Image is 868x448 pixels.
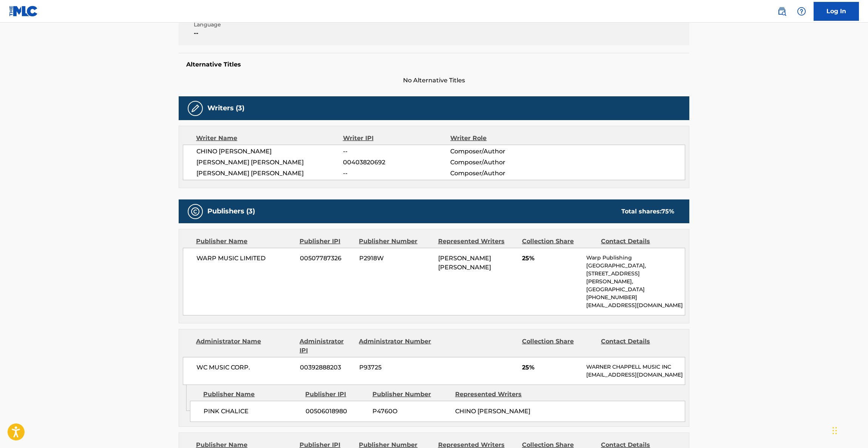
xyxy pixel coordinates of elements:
[196,254,294,263] span: WARP MUSIC LIMITED
[455,408,530,415] span: CHINO [PERSON_NAME]
[586,262,685,286] p: [GEOGRAPHIC_DATA], [STREET_ADDRESS][PERSON_NAME],
[522,363,581,372] span: 25%
[359,337,432,355] div: Administrator Number
[196,169,343,178] span: [PERSON_NAME] [PERSON_NAME]
[194,21,316,29] span: Language
[601,337,674,355] div: Contact Details
[830,412,868,448] iframe: Chat Widget
[300,337,353,355] div: Administrator IPI
[814,2,859,21] a: Log In
[300,363,354,372] span: 00392888203
[601,237,674,246] div: Contact Details
[522,237,595,246] div: Collection Share
[359,254,432,263] span: P2918W
[438,237,516,246] div: Represented Writers
[186,61,682,68] h5: Alternative Titles
[455,390,532,399] div: Represented Writers
[203,390,300,399] div: Publisher Name
[586,301,685,309] p: [EMAIL_ADDRESS][DOMAIN_NAME]
[774,4,789,19] a: Public Search
[438,255,491,271] span: [PERSON_NAME] [PERSON_NAME]
[196,237,294,246] div: Publisher Name
[661,208,674,215] span: 75 %
[794,4,809,19] div: Help
[372,407,449,416] span: P4760O
[522,254,581,263] span: 25%
[343,147,450,156] span: --
[450,134,548,143] div: Writer Role
[586,286,685,294] p: [GEOGRAPHIC_DATA]
[832,419,837,442] div: Drag
[450,169,548,178] span: Composer/Author
[359,237,432,246] div: Publisher Number
[372,390,449,399] div: Publisher Number
[207,207,255,216] h5: Publishers (3)
[196,134,343,143] div: Writer Name
[450,147,548,156] span: Composer/Author
[586,254,685,262] p: Warp Publishing
[179,76,689,85] span: No Alternative Titles
[207,104,244,113] h5: Writers (3)
[204,407,300,416] span: PINK CHALICE
[343,134,451,143] div: Writer IPI
[300,237,353,246] div: Publisher IPI
[522,337,595,355] div: Collection Share
[196,158,343,167] span: [PERSON_NAME] [PERSON_NAME]
[305,390,367,399] div: Publisher IPI
[191,207,200,216] img: Publishers
[343,169,450,178] span: --
[9,6,38,17] img: MLC Logo
[586,363,685,371] p: WARNER CHAPPELL MUSIC INC
[586,294,685,301] p: [PHONE_NUMBER]
[359,363,432,372] span: P93725
[191,104,200,113] img: Writers
[621,207,674,216] div: Total shares:
[343,158,450,167] span: 00403820692
[450,158,548,167] span: Composer/Author
[300,254,354,263] span: 00507787326
[777,7,786,16] img: search
[196,363,294,372] span: WC MUSIC CORP.
[306,407,367,416] span: 00506018980
[196,147,343,156] span: CHINO [PERSON_NAME]
[586,371,685,379] p: [EMAIL_ADDRESS][DOMAIN_NAME]
[194,29,316,38] span: --
[797,7,806,16] img: help
[196,337,294,355] div: Administrator Name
